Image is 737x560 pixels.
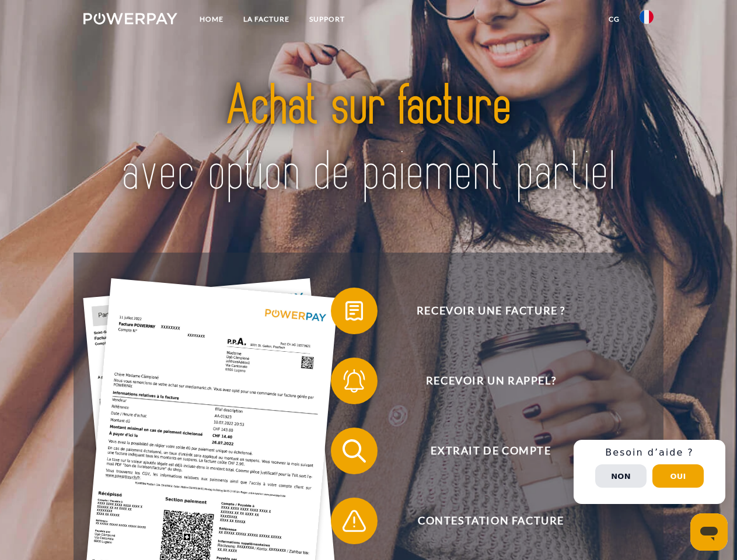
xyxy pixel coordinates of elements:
img: qb_bell.svg [340,366,369,395]
button: Non [595,464,647,488]
button: Oui [652,464,704,488]
a: Support [299,9,355,30]
button: Extrait de compte [331,428,634,474]
img: fr [640,10,654,24]
span: Recevoir une facture ? [348,288,634,334]
img: title-powerpay_fr.svg [111,56,626,223]
img: qb_warning.svg [340,506,369,535]
span: Recevoir un rappel? [348,358,634,404]
button: Recevoir un rappel? [331,358,634,404]
a: Home [190,9,233,30]
span: Extrait de compte [348,428,634,474]
span: Contestation Facture [348,498,634,544]
button: Contestation Facture [331,498,634,544]
a: CG [599,9,630,30]
img: qb_search.svg [340,436,369,466]
button: Recevoir une facture ? [331,288,634,334]
h3: Besoin d’aide ? [581,447,718,459]
iframe: Bouton de lancement de la fenêtre de messagerie [690,513,728,551]
a: LA FACTURE [233,9,299,30]
img: qb_bill.svg [340,296,369,325]
div: Schnellhilfe [574,440,725,504]
img: logo-powerpay-white.svg [83,13,177,24]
